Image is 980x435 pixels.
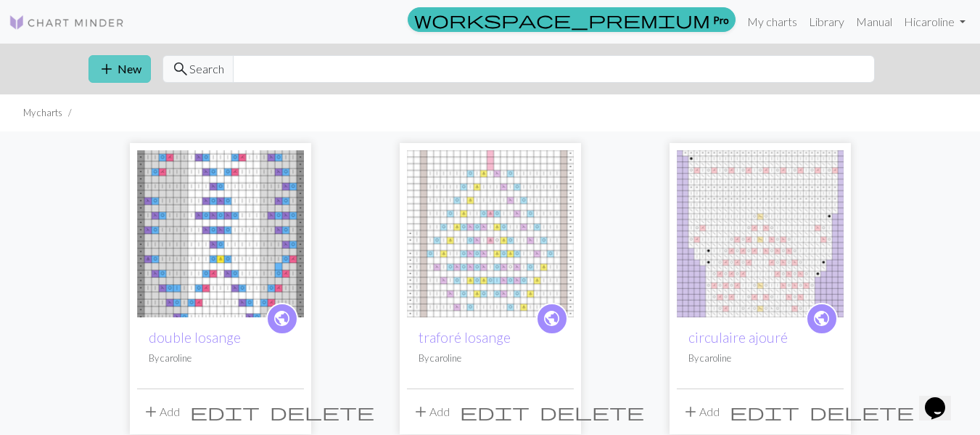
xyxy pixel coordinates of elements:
span: public [543,307,561,330]
a: Library [803,7,850,36]
i: public [812,304,831,333]
span: delete [810,402,914,422]
button: Edit [455,398,535,426]
p: By caroline [419,351,562,365]
button: Add [137,398,185,426]
span: edit [730,402,799,422]
a: circulaire ajouré [688,329,788,346]
button: New [88,55,151,83]
button: Add [677,398,725,426]
li: My charts [23,106,62,120]
a: Hicaroline [898,7,971,36]
span: delete [270,402,374,422]
a: My charts [741,7,803,36]
span: search [172,59,189,79]
button: Edit [185,398,265,426]
i: Edit [190,403,260,420]
span: add [682,402,699,422]
span: edit [460,402,530,422]
span: Search [189,60,224,78]
a: double losange [149,329,241,346]
a: traforé losange [419,329,511,346]
img: double losange [137,150,304,317]
span: add [142,402,160,422]
i: public [543,304,561,333]
span: public [273,307,291,330]
span: edit [190,402,260,422]
a: Pro [408,7,736,32]
button: Delete [265,398,379,426]
img: circulaire ajouré [677,150,844,317]
span: public [812,307,831,330]
button: Delete [535,398,649,426]
img: traforé losange [407,150,574,317]
p: By caroline [149,351,292,365]
button: Edit [725,398,804,426]
img: Logo [9,14,125,31]
a: public [266,303,298,335]
span: add [412,402,429,422]
a: traforé losange [407,225,574,239]
a: double losange [137,225,304,239]
span: add [98,59,115,79]
i: Edit [460,403,530,420]
a: circulaire ajouré [677,225,844,239]
span: delete [540,402,644,422]
span: workspace_premium [414,9,710,30]
iframe: chat widget [919,377,965,420]
p: By caroline [688,351,832,365]
a: public [536,303,568,335]
i: public [273,304,291,333]
a: public [806,303,838,335]
a: Manual [850,7,898,36]
button: Delete [804,398,919,426]
button: Add [407,398,455,426]
i: Edit [730,403,799,420]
